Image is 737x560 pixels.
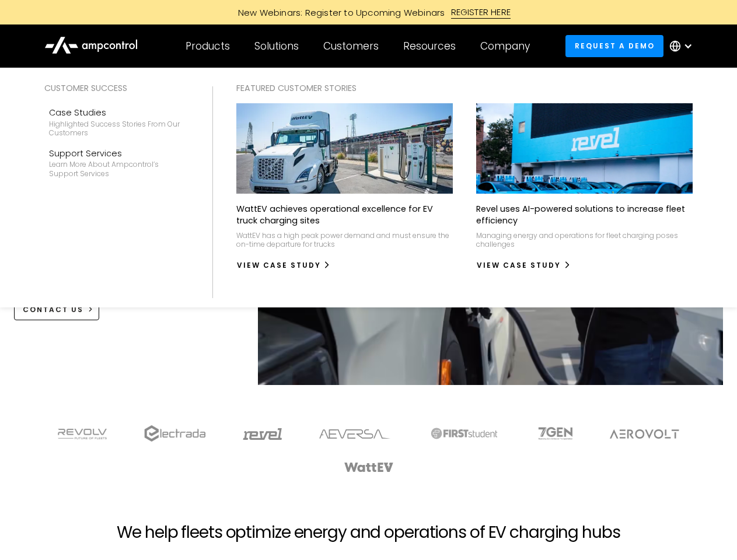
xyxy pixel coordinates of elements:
div: Case Studies [49,106,184,119]
div: Products [186,40,230,52]
div: Learn more about Ampcontrol’s support services [49,160,184,178]
div: Resources [403,40,456,52]
p: Revel uses AI-powered solutions to increase fleet efficiency [476,203,693,226]
div: Customer success [44,82,189,94]
p: WattEV achieves operational excellence for EV truck charging sites [236,203,453,226]
a: View Case Study [236,256,331,275]
div: Company [480,40,530,52]
a: New Webinars: Register to Upcoming WebinarsREGISTER HERE [106,6,631,19]
div: Customers [323,40,379,52]
div: New Webinars: Register to Upcoming Webinars [226,6,451,19]
div: Featured Customer Stories [236,82,693,94]
img: WattEV logo [344,463,393,472]
div: View Case Study [477,260,561,271]
a: Support ServicesLearn more about Ampcontrol’s support services [44,142,189,183]
a: CONTACT US [14,299,100,320]
div: Highlighted success stories From Our Customers [49,120,184,138]
div: CONTACT US [23,304,83,315]
div: Support Services [49,147,184,160]
div: Solutions [254,40,299,52]
a: View Case Study [476,256,571,275]
h2: We help fleets optimize energy and operations of EV charging hubs [117,523,620,542]
img: Aerovolt Logo [610,429,679,439]
img: electrada logo [144,425,205,442]
p: WattEV has a high peak power demand and must ensure the on-time departure for trucks [236,231,453,249]
p: Managing energy and operations for fleet charging poses challenges [476,231,693,249]
div: REGISTER HERE [451,6,511,19]
a: Request a demo [565,35,663,57]
a: Case StudiesHighlighted success stories From Our Customers [44,101,189,142]
div: View Case Study [237,260,321,271]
